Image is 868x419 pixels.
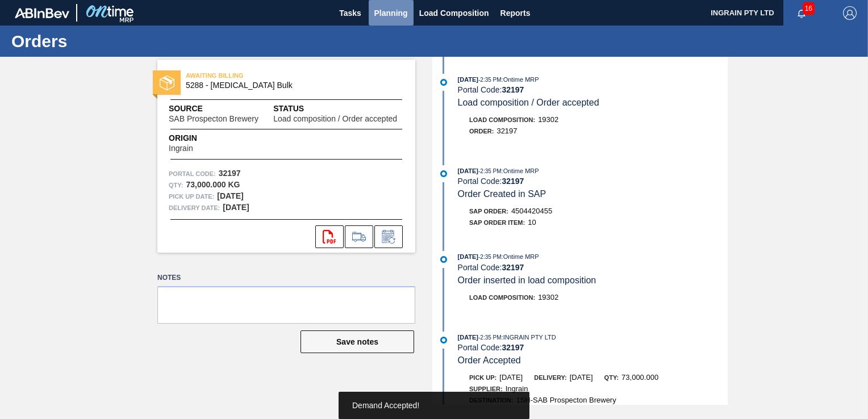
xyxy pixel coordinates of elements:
[478,254,502,260] span: - 2:35 PM
[169,144,193,153] span: Ingrain
[458,343,728,352] div: Portal Code:
[440,170,447,177] img: atual
[374,225,403,248] div: Inform order change
[458,263,728,272] div: Portal Code:
[458,98,599,107] span: Load composition / Order accepted
[169,179,183,191] span: Qty :
[502,263,524,272] strong: 32197
[338,6,363,20] span: Tasks
[273,103,404,115] span: Status
[273,115,397,123] span: Load composition / Order accepted
[223,203,249,212] strong: [DATE]
[516,396,616,404] span: 1SH-SAB Prospecton Brewery
[11,35,213,48] h1: Orders
[458,275,596,285] span: Order inserted in load composition
[160,76,174,90] img: status
[440,256,447,263] img: atual
[169,191,214,202] span: Pick up Date:
[15,8,69,18] img: TNhmsLtSVTkK8tSr43FrP2fwEKptu5GPRR3wAAAABJRU5ErkJggg==
[458,85,728,94] div: Portal Code:
[315,225,344,248] div: Open PDF file
[157,270,415,286] label: Notes
[502,85,524,94] strong: 32197
[169,168,216,179] span: Portal Code:
[506,384,528,393] span: Ingrain
[502,343,524,352] strong: 32197
[502,76,539,83] span: : Ontime MRP
[538,115,558,124] span: 19302
[458,334,478,341] span: [DATE]
[169,115,258,123] span: SAB Prospecton Brewery
[538,293,558,301] span: 19302
[496,127,517,135] span: 32197
[169,132,222,144] span: Origin
[458,189,546,199] span: Order Created in SAP
[469,208,508,215] span: SAP Order:
[511,207,552,215] span: 4504420455
[803,2,815,15] span: 16
[458,177,728,186] div: Portal Code:
[469,374,496,381] span: Pick up:
[352,401,419,410] span: Demand Accepted!
[440,337,447,343] img: atual
[469,128,494,135] span: Order :
[502,167,539,174] span: : Ontime MRP
[469,294,535,301] span: Load Composition :
[499,373,523,382] span: [DATE]
[186,180,240,189] strong: 73,000.000 KG
[301,330,414,353] button: Save notes
[783,5,820,21] button: Notifications
[478,334,502,341] span: - 2:35 PM
[478,77,502,83] span: - 2:35 PM
[502,334,556,341] span: : INGRAIN PTY LTD
[186,81,392,90] span: 5288 - Dextrose Bulk
[458,253,478,260] span: [DATE]
[570,373,593,382] span: [DATE]
[528,218,536,227] span: 10
[843,6,857,20] img: Logout
[458,167,478,174] span: [DATE]
[534,374,566,381] span: Delivery:
[169,202,220,213] span: Delivery Date:
[604,374,619,381] span: Qty:
[217,191,243,200] strong: [DATE]
[458,355,521,365] span: Order Accepted
[458,76,478,83] span: [DATE]
[345,225,373,248] div: Go to Load Composition
[186,70,345,81] span: AWAITING BILLING
[219,169,241,178] strong: 32197
[419,6,489,20] span: Load Composition
[502,253,539,260] span: : Ontime MRP
[502,177,524,186] strong: 32197
[469,116,535,123] span: Load Composition :
[374,6,408,20] span: Planning
[169,103,273,115] span: Source
[478,168,502,174] span: - 2:35 PM
[469,219,525,226] span: SAP Order Item:
[469,386,503,392] span: Supplier:
[440,79,447,86] img: atual
[621,373,658,382] span: 73,000.000
[500,6,531,20] span: Reports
